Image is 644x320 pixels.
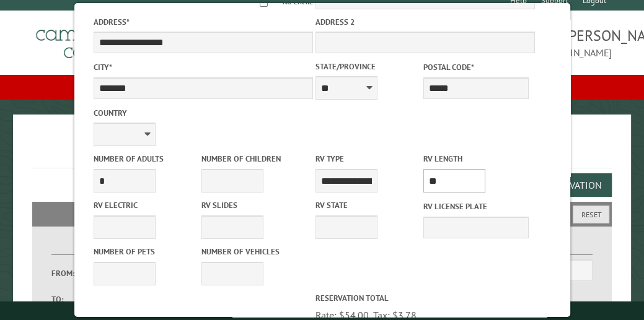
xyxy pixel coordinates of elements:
[315,199,421,211] label: RV State
[51,241,183,255] label: Dates
[201,199,307,211] label: RV Slides
[315,61,421,72] label: State/Province
[32,15,187,64] img: Campground Commander
[94,153,199,165] label: Number of Adults
[32,202,612,225] h2: Filters
[201,153,307,165] label: Number of Children
[315,16,535,28] label: Address 2
[322,25,612,60] span: [PERSON_NAME]-[GEOGRAPHIC_DATA][PERSON_NAME] [EMAIL_ADDRESS][DOMAIN_NAME]
[573,205,609,223] button: Reset
[315,292,535,304] label: Reservation Total
[51,267,84,279] label: From:
[315,153,421,165] label: RV Type
[423,153,529,165] label: RV Length
[94,107,313,119] label: Country
[94,16,313,28] label: Address
[94,246,199,257] label: Number of Pets
[201,246,307,257] label: Number of Vehicles
[51,293,84,305] label: To:
[423,201,529,212] label: RV License Plate
[94,61,313,73] label: City
[423,61,529,73] label: Postal Code
[32,134,612,168] h1: Reservations
[94,199,199,211] label: RV Electric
